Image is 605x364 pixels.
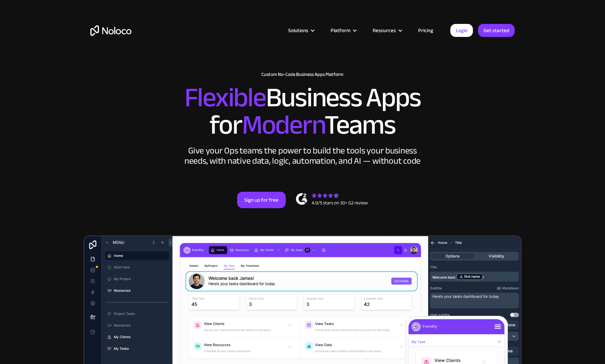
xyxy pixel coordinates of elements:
div: Resources [373,26,396,35]
a: Sign up for free [237,192,286,208]
a: Pricing [410,26,442,35]
div: Give your Ops teams the power to build the tools your business needs, with native data, logic, au... [183,146,422,166]
div: Platform [322,26,364,35]
span: Modern [242,99,324,150]
a: Get started [478,24,515,37]
div: Platform [331,26,350,35]
div: Solutions [280,26,322,35]
div: Resources [364,26,410,35]
h2: Business Apps for Teams [90,84,515,139]
span: Flexible [184,72,266,123]
h1: Custom No-Code Business Apps Platform [90,72,515,77]
a: home [90,25,131,36]
div: Solutions [288,26,308,35]
a: Login [450,24,473,37]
